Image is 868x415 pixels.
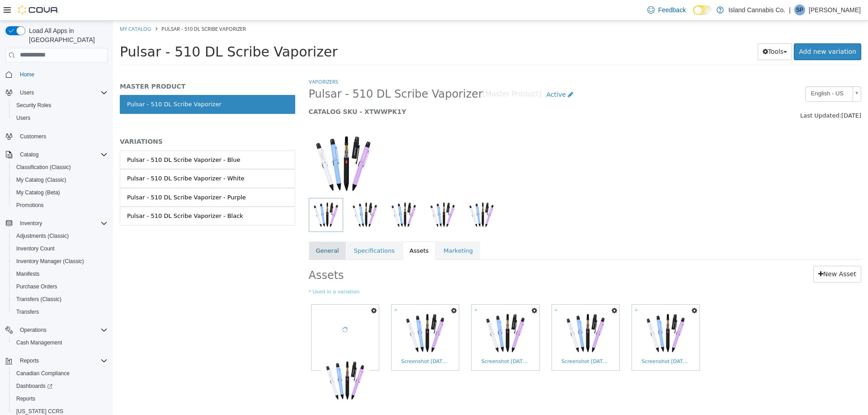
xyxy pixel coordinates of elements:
[2,354,111,367] button: Reports
[16,232,69,240] span: Adjustments (Classic)
[13,307,108,317] span: Transfers
[370,70,429,77] small: [Master Product]
[16,114,30,122] span: Users
[14,172,133,181] div: Pulsar - 510 DL Scribe Vaporizer - Purple
[13,243,58,254] a: Inventory Count
[196,57,225,64] a: Vaporizers
[439,284,506,349] a: Screenshot 2025-09-12 at 10-04-57 510 DL Scribe Vaporizer (Display of 12) – West Coast Gifts.pngS...
[2,68,111,81] button: Home
[2,130,111,143] button: Customers
[16,395,35,402] span: Reports
[288,337,336,345] span: Screenshot [DATE] at [DATE] 510 DL Scribe Vaporizer (Display of 12) – West Coast Gifts.png
[7,74,182,93] a: Pulsar - 510 DL Scribe Vaporizer
[13,174,70,185] a: My Catalog (Classic)
[658,5,686,14] span: Feedback
[13,381,108,391] span: Dashboards
[448,289,497,336] img: Screenshot 2025-09-12 at 10-04-57 510 DL Scribe Vaporizer (Display of 12) – West Coast Gifts.png
[645,23,679,39] button: Tools
[289,221,323,240] a: Assets
[13,113,34,123] a: Users
[16,370,70,377] span: Canadian Compliance
[13,307,42,317] a: Transfers
[692,66,748,81] a: English - US
[2,86,111,99] button: Users
[528,289,577,336] img: Screenshot 2025-09-12 at 10-04-57 510 DL Scribe Vaporizer (Display of 12) – West Coast Gifts.png
[16,131,50,142] a: Customers
[681,23,748,39] a: Add new variation
[16,218,108,229] span: Inventory
[9,161,111,174] button: Classification (Classic)
[528,337,577,345] span: Screenshot [DATE] at [DATE] 510 DL Scribe Vaporizer (Display of 12) – West Coast Gifts.png
[789,5,791,15] p: |
[796,5,803,15] span: SP
[7,117,182,125] h5: VARIATIONS
[20,220,42,227] span: Inventory
[16,283,57,290] span: Purchase Orders
[14,135,127,144] div: Pulsar - 510 DL Scribe Vaporizer - Blue
[13,256,108,267] span: Inventory Manager (Classic)
[13,243,108,254] span: Inventory Count
[728,5,785,15] p: Island Cannabis Co.
[13,269,108,279] span: Manifests
[13,269,43,279] a: Manifests
[13,231,72,241] a: Adjustments (Classic)
[13,337,108,348] span: Cash Management
[16,149,108,160] span: Catalog
[323,221,367,240] a: Marketing
[13,281,61,292] a: Purchase Orders
[16,296,61,303] span: Transfers (Classic)
[16,176,66,184] span: My Catalog (Classic)
[234,221,289,240] a: Specifications
[196,245,415,262] h2: Assets
[9,293,111,306] button: Transfers (Classic)
[14,153,132,162] div: Pulsar - 510 DL Scribe Vaporizer - White
[13,100,108,111] span: Security Roles
[16,325,50,335] button: Operations
[16,382,52,390] span: Dashboards
[16,308,39,316] span: Transfers
[9,112,111,124] button: Users
[16,339,62,346] span: Cash Management
[13,381,56,391] a: Dashboards
[368,337,416,345] span: Screenshot [DATE] at [DATE] 510 DL Scribe Vaporizer (Display of 12) – West Coast Gifts.png
[2,148,111,161] button: Catalog
[13,368,73,379] a: Canadian Compliance
[196,268,749,275] small: * Used in a variation
[16,258,84,265] span: Inventory Manager (Classic)
[9,255,111,268] button: Inventory Manager (Classic)
[20,133,46,140] span: Customers
[16,408,63,415] span: [US_STATE] CCRS
[20,89,34,96] span: Users
[278,284,346,349] a: Screenshot 2025-09-12 at 10-04-57 510 DL Scribe Vaporizer (Display of 12) – West Coast Gifts.pngS...
[13,281,108,292] span: Purchase Orders
[13,162,75,173] a: Classification (Classic)
[288,289,336,336] img: Screenshot 2025-09-12 at 10-04-57 510 DL Scribe Vaporizer (Display of 12) – West Coast Gifts.png
[2,324,111,336] button: Operations
[644,1,689,19] a: Feedback
[16,87,38,98] button: Users
[16,355,42,366] button: Reports
[13,231,108,241] span: Adjustments (Classic)
[9,268,111,280] button: Manifests
[9,242,111,255] button: Inventory Count
[687,91,728,98] span: Last Updated:
[13,368,108,379] span: Canadian Compliance
[13,294,65,305] a: Transfers (Classic)
[198,284,266,349] a: Screenshot 2025-09-12 at 10-04-57 510 DL Scribe Vaporizer (Display of 12) – West Coast Gifts.png
[16,355,108,366] span: Reports
[16,87,108,98] span: Users
[700,245,748,262] a: New Asset
[13,294,108,305] span: Transfers (Classic)
[9,199,111,212] button: Promotions
[9,306,111,318] button: Transfers
[16,102,51,109] span: Security Roles
[794,5,805,15] div: Shae Parsey
[9,99,111,112] button: Security Roles
[13,113,108,123] span: Users
[16,69,108,80] span: Home
[13,200,108,211] span: Promotions
[16,189,60,196] span: My Catalog (Beta)
[9,380,111,392] a: Dashboards
[13,200,47,211] a: Promotions
[7,5,38,11] a: My Catalog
